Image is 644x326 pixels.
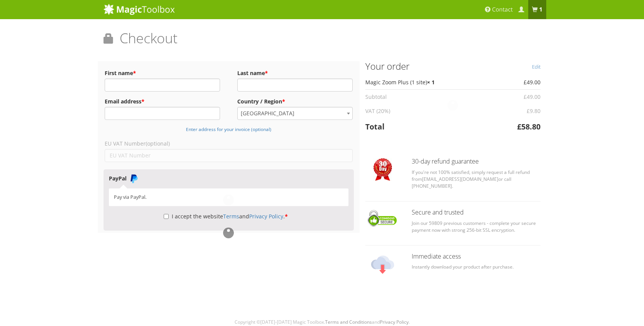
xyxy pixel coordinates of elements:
span: (optional) [146,140,170,147]
p: Instantly download your product after purchase. [412,264,540,270]
label: Last name [237,68,353,79]
h3: 30-day refund guarantee [412,158,540,165]
label: Email address [105,96,220,107]
abbr: required [133,69,136,77]
p: If you're not 100% satisfied, simply request a full refund from or call [PHONE_NUMBER]. [412,169,540,190]
a: Edit [532,61,540,72]
h3: Immediate access [412,253,540,260]
img: Checkout [371,253,394,276]
b: 1 [539,6,542,13]
span: Australia [238,107,352,120]
img: Checkout [373,158,392,181]
small: Enter address for your invoice (optional) [186,126,271,132]
a: Terms and Conditions [325,319,372,325]
a: Privacy Policy [380,319,409,325]
abbr: required [265,69,268,77]
label: First name [105,68,220,79]
label: EU VAT Number [105,138,353,149]
img: Checkout [365,209,401,228]
img: MagicToolbox.com - Image tools for your website [103,3,175,15]
input: EU VAT Number [105,149,353,162]
a: Enter address for your invoice (optional) [186,125,271,133]
abbr: required [282,98,285,105]
span: Contact [492,6,513,13]
p: Join our 59809 previous customers - complete your secure payment now with strong 256-bit SSL encr... [412,220,540,234]
abbr: required [141,98,145,105]
h3: Your order [365,61,541,71]
a: [EMAIL_ADDRESS][DOMAIN_NAME] [422,176,498,182]
h3: Secure and trusted [412,209,540,216]
h1: Checkout [103,31,540,52]
label: Country / Region [237,96,353,107]
span: Country / Region [237,107,353,120]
